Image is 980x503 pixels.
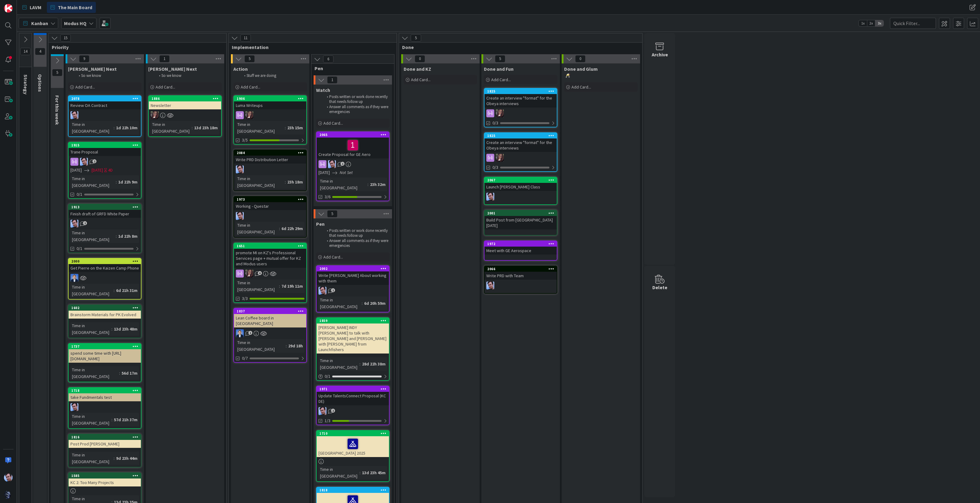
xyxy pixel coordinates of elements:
[69,434,141,448] div: 1816Post Prod [PERSON_NAME]
[234,96,306,101] div: 1906
[70,366,119,380] div: Time in [GEOGRAPHIC_DATA]
[575,55,586,62] span: 0
[149,96,221,109] div: 1886Newsletter
[317,318,389,354] div: 1859[PERSON_NAME] INDY [PERSON_NAME] to talk with [PERSON_NAME] and [PERSON_NAME] with [PERSON_NA...
[159,55,170,62] span: 1
[120,370,139,376] div: 56d 17m
[867,20,875,26] span: 2x
[242,355,248,361] span: 0/7
[316,87,330,93] span: Watch
[564,66,598,72] span: Done and Glum
[69,388,141,393] div: 1718
[58,4,92,11] span: The Main Board
[484,216,557,229] div: Build Post from [GEOGRAPHIC_DATA] [DATE]
[70,413,111,426] div: Time in [GEOGRAPHIC_DATA]
[571,84,591,90] span: Add Card...
[69,473,141,486] div: 1585KC 2: Too Many Projects
[484,89,557,108] div: 1825Create an interview "format" for the Obeya interviews
[316,221,325,227] span: Pen
[317,318,389,323] div: 1859
[323,94,389,104] li: Posts written or work done recently that needs follow up
[325,194,330,200] span: 3/6
[71,474,141,478] div: 1585
[117,233,139,240] div: 1d 22h 8m
[69,344,141,349] div: 1737
[496,109,504,117] img: TD
[487,242,557,246] div: 1972
[69,311,141,319] div: Brainstorm Materials for PK Evolved
[69,440,141,448] div: Post Prod [PERSON_NAME]
[325,418,330,424] span: 1/3
[234,243,306,249] div: 1651
[317,386,389,392] div: 1971
[70,167,82,173] span: [DATE]
[323,120,343,126] span: Add Card...
[156,84,175,90] span: Add Card...
[317,373,389,380] div: 0/1
[77,245,82,252] span: 0/1
[241,84,260,90] span: Add Card...
[234,308,306,327] div: 1837Lean Coffee board in [GEOGRAPHIC_DATA]
[242,137,248,143] span: 3/5
[318,169,330,176] span: [DATE]
[404,66,431,72] span: Done and KZ
[492,120,498,126] span: 0/3
[69,204,141,218] div: 1913Finish draft of GRFD White Paper
[317,392,389,405] div: Update TalentsConnect Proposal (KC DE)
[286,179,304,185] div: 23h 18m
[149,111,221,119] div: TD
[234,101,306,109] div: Luma Writeups
[411,34,421,42] span: 5
[69,305,141,311] div: 1602
[119,370,120,376] span: :
[70,220,78,228] img: JB
[69,96,141,109] div: 2078Review OA Contract
[236,339,286,353] div: Time in [GEOGRAPHIC_DATA]
[117,179,139,185] div: 1d 22h 9m
[60,34,71,42] span: 15
[70,452,114,465] div: Time in [GEOGRAPHIC_DATA]
[151,121,192,134] div: Time in [GEOGRAPHIC_DATA]
[236,175,285,189] div: Time in [GEOGRAPHIC_DATA]
[241,73,306,78] li: Stuff we are doing
[484,210,557,229] div: 2001Build Post from [GEOGRAPHIC_DATA] [DATE]
[331,288,335,292] span: 1
[237,96,306,101] div: 1906
[71,143,141,147] div: 1915
[77,191,82,198] span: 0/1
[70,274,78,282] img: DP
[484,282,557,289] div: JB
[69,305,141,319] div: 1602Brainstorm Materials for PK Evolved
[71,96,141,101] div: 2078
[487,134,557,138] div: 1825
[280,225,304,232] div: 6d 22h 29m
[71,435,141,439] div: 1816
[69,274,141,282] div: DP
[484,66,514,72] span: Done and Fun
[237,309,306,313] div: 1837
[279,225,280,232] span: :
[875,20,884,26] span: 3x
[148,66,197,72] span: Toni Next
[368,181,387,188] div: 23h 32m
[362,300,363,307] span: :
[248,331,252,335] span: 1
[487,267,557,271] div: 2066
[484,193,557,201] div: JB
[69,142,141,148] div: 1915
[236,222,279,235] div: Time in [GEOGRAPHIC_DATA]
[317,431,389,457] div: 1710[GEOGRAPHIC_DATA] 2025
[317,323,389,354] div: [PERSON_NAME] INDY [PERSON_NAME] to talk with [PERSON_NAME] and [PERSON_NAME] with [PERSON_NAME] ...
[108,167,113,173] div: 4D
[234,111,306,119] div: TD
[323,104,389,115] li: Answer all comments as if they were emergencies
[652,284,667,291] div: Delete
[69,349,141,363] div: spend some time with [URL][DOMAIN_NAME]
[114,124,115,131] span: :
[242,295,248,302] span: 3/3
[79,55,89,62] span: 9
[69,344,141,363] div: 1737spend some time with [URL][DOMAIN_NAME]
[68,66,117,72] span: Jim Next
[317,287,389,295] div: JB
[237,244,306,248] div: 1651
